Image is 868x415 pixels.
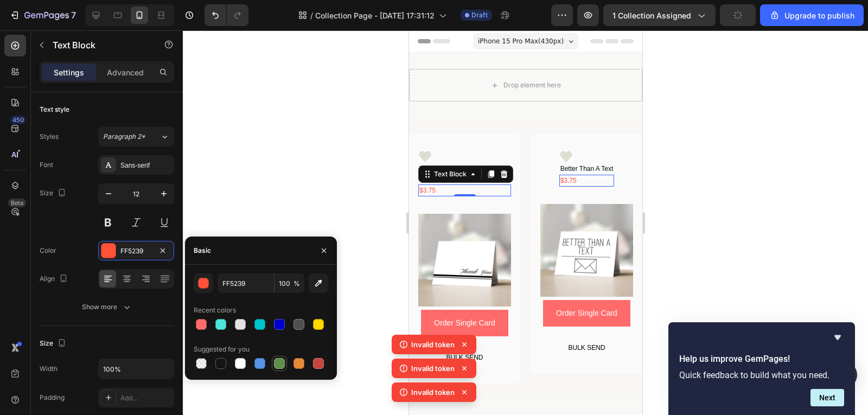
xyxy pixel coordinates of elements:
div: Size [40,336,68,351]
p: Invalid token [411,363,455,374]
div: Add... [120,393,171,403]
span: 1 collection assigned [612,10,691,21]
iframe: Design area [409,30,642,415]
button: 1 collection assigned [603,4,716,26]
button: Hide survey [831,331,844,344]
div: Color [40,246,56,256]
div: Font [40,160,53,170]
span: % [293,279,300,289]
div: Size [40,186,68,201]
button: Paragraph 2* [98,127,174,146]
p: Invalid token [411,387,455,398]
div: Sans-serif [120,161,171,170]
span: Draft [471,10,488,20]
p: Advanced [107,67,144,78]
div: Basic [194,246,211,256]
p: Text Block [53,39,145,52]
p: Quick feedback to build what you need. [679,370,844,380]
div: Text style [40,105,69,114]
div: Beta [8,199,26,207]
div: Align [40,272,70,286]
div: Upgrade to publish [769,10,854,21]
span: Collection Page - [DATE] 17:31:12 [315,10,435,21]
div: FF5239 [120,246,152,256]
div: Recent colors [194,305,236,315]
h2: Help us improve GemPages! [679,353,844,366]
p: Invalid token [411,339,455,350]
button: Show more [40,297,174,317]
div: Help us improve GemPages! [679,331,844,406]
p: 7 [71,9,76,22]
div: Suggested for you [194,344,250,354]
button: Next question [810,389,844,406]
button: Upgrade to publish [760,4,864,26]
button: 7 [4,4,81,26]
div: Undo/Redo [205,4,248,26]
div: Show more [82,302,132,312]
input: Auto [99,359,174,379]
div: Padding [40,393,65,403]
span: / [310,10,313,21]
div: Width [40,364,58,374]
div: Styles [40,132,59,142]
span: Paragraph 2* [103,132,145,142]
div: 450 [10,116,26,124]
p: Settings [54,67,84,78]
input: Eg: FFFFFF [218,273,274,293]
